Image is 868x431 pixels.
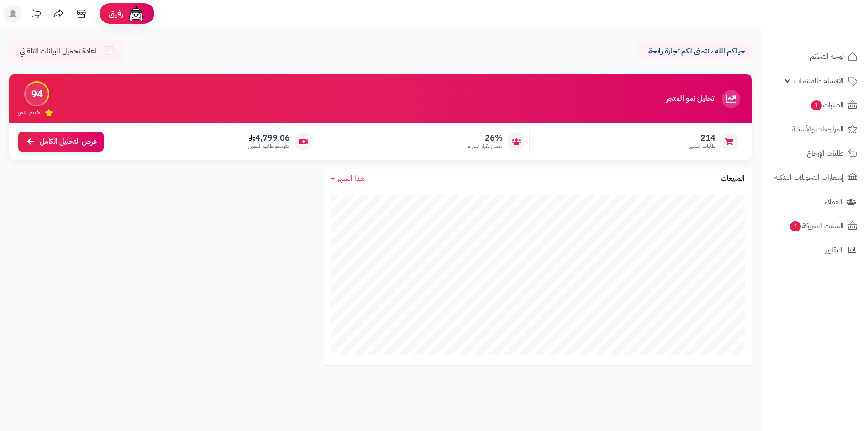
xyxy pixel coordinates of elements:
span: رفيق [109,8,123,19]
span: العملاء [825,195,842,208]
p: حياكم الله ، نتمنى لكم تجارة رابحة [644,46,745,57]
a: العملاء [767,191,863,213]
img: ai-face.png [127,5,145,23]
span: إعادة تحميل البيانات التلقائي [20,46,96,57]
a: هذا الشهر [331,173,365,184]
span: معدل تكرار الشراء [468,142,503,150]
span: المراجعات والأسئلة [792,123,844,136]
span: 26% [468,133,503,143]
a: تحديثات المنصة [24,5,47,25]
a: إشعارات التحويلات البنكية [767,167,863,189]
span: عرض التحليل الكامل [40,137,97,147]
span: التقارير [825,244,842,257]
span: 4,799.06 [248,133,290,143]
a: طلبات الإرجاع [767,142,863,164]
span: إشعارات التحويلات البنكية [774,171,844,184]
a: المراجعات والأسئلة [767,118,863,140]
span: تقييم النمو [18,109,40,116]
a: لوحة التحكم [767,46,863,68]
a: التقارير [767,239,863,261]
span: هذا الشهر [337,173,365,184]
h3: تحليل نمو المتجر [666,95,714,103]
span: السلات المتروكة [789,220,844,232]
span: متوسط طلب العميل [248,142,290,150]
a: الطلبات1 [767,94,863,116]
span: طلبات الشهر [689,142,715,150]
img: logo-2.png [806,26,859,45]
h3: المبيعات [721,175,745,183]
a: السلات المتروكة4 [767,215,863,237]
span: الأقسام والمنتجات [794,74,844,87]
a: عرض التحليل الكامل [18,132,104,152]
span: 1 [811,100,822,110]
span: طلبات الإرجاع [807,147,844,160]
span: لوحة التحكم [810,50,844,63]
span: 4 [790,221,801,231]
span: 214 [689,133,715,143]
span: الطلبات [810,99,844,111]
